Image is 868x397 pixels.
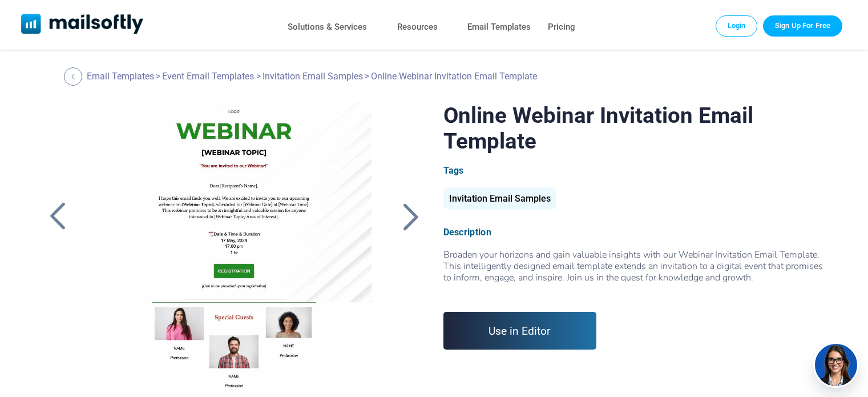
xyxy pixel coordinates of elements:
h1: Online Webinar Invitation Email Template [443,102,825,154]
div: Description [443,227,825,238]
a: Invitation Email Samples [263,71,363,82]
a: Back [43,202,72,231]
a: Resources [397,19,438,35]
a: Email Templates [87,71,154,82]
a: Login [716,15,758,36]
a: Invitation Email Samples [443,198,556,203]
a: Back [64,67,85,86]
a: Trial [763,15,842,36]
div: Invitation Email Samples [443,187,556,210]
a: Online Webinar Invitation Email Template [82,102,387,388]
a: Event Email Templates [162,71,254,82]
a: Back [396,202,425,231]
a: Mailsoftly [21,14,144,36]
a: Email Templates [467,19,531,35]
div: Tags [443,165,825,176]
a: Pricing [548,19,575,35]
a: Solutions & Services [288,19,367,35]
a: Use in Editor [443,312,597,350]
div: Broaden your horizons and gain valuable insights with our Webinar Invitation Email Template. This... [443,249,825,295]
